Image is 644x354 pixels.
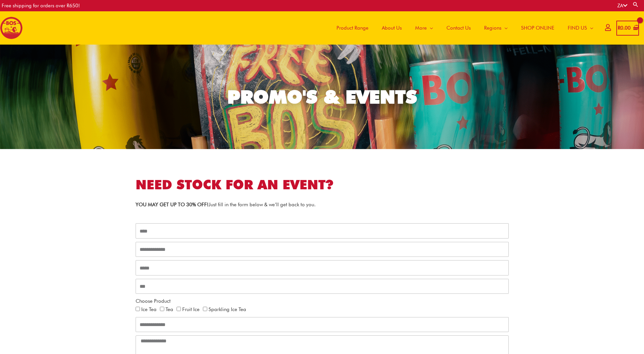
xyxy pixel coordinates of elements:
[514,11,561,45] a: SHOP ONLINE
[336,18,368,38] span: Product Range
[440,11,477,45] a: Contact Us
[616,21,639,36] a: View Shopping Cart, empty
[330,11,375,45] a: Product Range
[382,18,402,38] span: About Us
[632,1,639,8] a: Search button
[136,201,509,209] p: Just fill in the form below & we’ll get back to you.
[182,306,200,312] label: Fruit Ice
[375,11,408,45] a: About Us
[446,18,471,38] span: Contact Us
[136,176,509,194] h1: NEED STOCK FOR AN EVENT?
[166,306,173,312] label: Tea
[325,11,600,45] nav: Site Navigation
[408,11,440,45] a: More
[477,11,514,45] a: Regions
[618,25,620,31] span: R
[618,25,631,31] bdi: 0.00
[415,18,427,38] span: More
[136,202,209,208] strong: YOU MAY GET UP TO 30% OFF!
[617,3,627,9] a: ZA
[521,18,554,38] span: SHOP ONLINE
[227,88,417,106] div: PROMO'S & EVENTS
[568,18,587,38] span: FIND US
[209,306,246,312] label: Sparkling Ice Tea
[141,306,157,312] label: Ice Tea
[136,297,171,305] label: Choose Product
[484,18,501,38] span: Regions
